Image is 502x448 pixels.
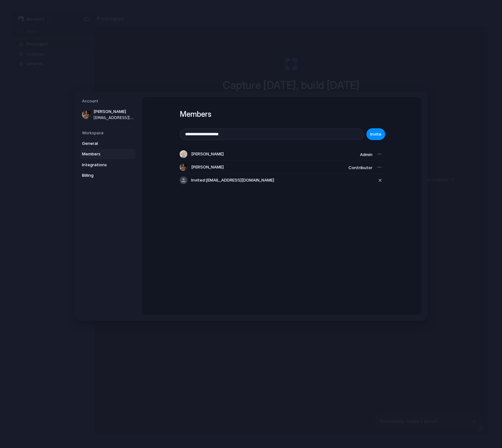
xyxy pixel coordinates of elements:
h5: Account [82,98,136,104]
span: Invite [370,131,381,138]
a: Billing [80,170,136,181]
span: Members [82,151,123,157]
h5: Workspace [82,130,136,136]
span: Billing [82,172,123,179]
h1: Members [180,108,384,120]
button: Invite [366,128,385,140]
span: [PERSON_NAME] [191,164,224,171]
span: General [82,140,123,147]
a: General [80,138,136,149]
span: Invited: [EMAIL_ADDRESS][DOMAIN_NAME] [191,177,274,184]
span: [PERSON_NAME] [191,151,224,158]
span: [PERSON_NAME] [94,108,134,115]
a: Members [80,149,136,159]
span: Contributor [348,165,372,170]
span: Integrations [82,162,123,168]
span: Admin [360,152,372,157]
span: [EMAIL_ADDRESS][DOMAIN_NAME] [94,115,134,121]
a: Integrations [80,160,136,170]
a: [PERSON_NAME][EMAIL_ADDRESS][DOMAIN_NAME] [80,107,136,123]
